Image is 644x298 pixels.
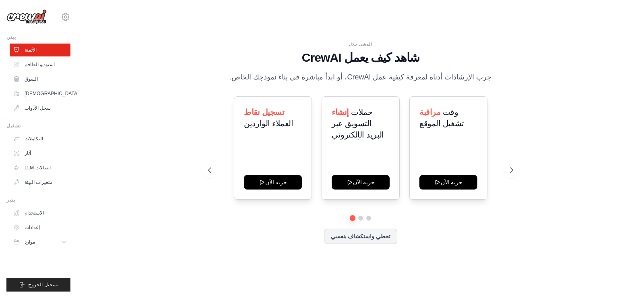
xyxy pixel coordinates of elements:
font: يدير [6,197,15,203]
font: اتصالات LLM [25,165,51,171]
button: موارد [10,235,70,248]
font: استوديو الطاقم [25,62,55,67]
a: الأتمتة [10,44,70,56]
font: العملاء الواردين [244,119,293,128]
a: اتصالات LLM [10,161,70,174]
button: جربه الآن [332,175,390,190]
font: جربه الآن [353,179,375,185]
a: السوق [10,73,70,85]
a: استوديو الطاقم [10,58,70,71]
button: جربه الآن [419,175,477,190]
font: الأتمتة [25,47,37,53]
font: موارد [25,239,35,245]
font: تشغيل [6,123,21,129]
a: إعدادات [10,221,70,234]
font: جرب الإرشادات أدناه لمعرفة كيفية عمل CrewAI، أو ابدأ مباشرة في بناء نموذجك الخاص. [229,73,491,81]
a: [DEMOGRAPHIC_DATA]وكلاء [10,87,70,100]
font: تسجيل نقاط [244,108,285,117]
a: متغيرات البيئة [10,176,70,189]
button: تخطي واستكشاف بنفسي [324,229,398,244]
font: وقت تشغيل الموقع [419,108,464,128]
font: تخطي واستكشاف بنفسي [331,233,391,240]
button: جربه الآن [244,175,302,190]
font: سجل الأدوات [25,105,51,111]
font: تسجيل الخروج [28,282,58,288]
font: حملات التسويق عبر البريد الإلكتروني [332,108,384,139]
font: الاستخدام [25,210,44,216]
font: المشي خلال [349,42,372,46]
font: التكاملات [25,136,43,142]
font: السوق [25,76,38,82]
font: آثار [25,150,31,156]
font: إنشاء [332,108,349,117]
a: التكاملات [10,132,70,145]
font: إعدادات [25,225,40,230]
img: الشعار [6,9,47,25]
a: سجل الأدوات [10,102,70,115]
font: مراقبة [419,108,441,117]
font: شاهد كيف يعمل CrewAI [302,51,419,64]
a: آثار [10,147,70,160]
font: جربه الآن [441,179,463,185]
a: الاستخدام [10,206,70,219]
font: [DEMOGRAPHIC_DATA]وكلاء [25,91,89,96]
button: تسجيل الخروج [6,278,70,292]
font: متغيرات البيئة [25,179,52,185]
font: جربه الآن [265,179,287,185]
iframe: Chat Widget [604,259,644,298]
font: يبني [6,34,16,40]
